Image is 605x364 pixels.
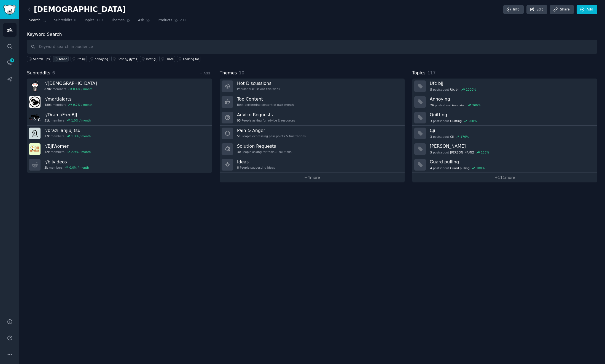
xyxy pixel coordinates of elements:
img: brazilianjiujitsu [29,128,41,139]
a: brand [53,56,69,62]
span: Topics [412,70,426,77]
span: [PERSON_NAME] [450,150,474,154]
a: Looking for [177,56,200,62]
img: bjj [29,80,41,92]
span: Annoying [452,103,466,107]
h3: Guard pulling [430,159,593,165]
h3: Ufc bjj [430,80,593,86]
div: 100 % [476,166,485,170]
div: post s about [430,166,485,171]
div: People asking for advice & resources [237,118,295,122]
img: DramaFreeBJJ [29,112,41,123]
span: 117 [96,18,104,23]
span: 870k [44,87,52,91]
span: Products [158,18,172,23]
div: Best bjj gyms [117,57,137,61]
a: r/DramaFreeBJJ31kmembers1.0% / month [27,110,212,126]
div: members [44,87,97,91]
span: Themes [220,70,237,77]
h3: r/ BJJWomen [44,143,91,149]
h3: Top Content [237,96,294,102]
div: members [44,134,91,138]
div: 133 % [481,150,489,154]
div: Looking for [183,57,199,61]
a: Search [27,16,48,27]
a: Info [503,5,524,14]
span: 10 [239,70,244,76]
h3: Cji [430,128,593,133]
a: Subreddits6 [52,16,78,27]
a: Best bjj gyms [111,56,138,62]
span: Search [29,18,41,23]
a: Quitting3postsaboutQuitting200% [412,110,597,126]
div: post s about [430,87,477,92]
a: Guard pulling4postsaboutGuard pulling100% [412,157,597,173]
span: Ask [138,18,144,23]
span: 17k [44,134,50,138]
a: + Add [200,71,210,75]
div: post s about [430,118,477,123]
span: 26 [430,103,434,107]
a: Best gi [140,56,157,62]
a: Ufc bjj5postsaboutUfc bjj1000% [412,79,597,94]
h3: r/ brazilianjiujitsu [44,128,91,133]
span: 211 [180,18,187,23]
div: People expressing pain points & frustrations [237,134,306,138]
a: Annoying26postsaboutAnnoying200% [412,94,597,110]
a: annoying [89,56,109,62]
span: 12k [44,150,50,154]
a: [PERSON_NAME]5postsabout[PERSON_NAME]133% [412,141,597,157]
img: GummySearch logo [3,5,16,15]
a: Top ContentBest-performing content of past month [220,94,405,110]
h3: Ideas [237,159,275,165]
div: 1000 % [466,88,476,91]
div: members [44,103,93,107]
label: Keyword Search [27,32,62,37]
span: Subreddits [54,18,72,23]
span: Quitting [450,119,462,123]
a: r/[DEMOGRAPHIC_DATA]870kmembers0.4% / month [27,79,212,94]
div: Best-performing content of past month [237,103,294,107]
a: 3 [3,56,17,69]
div: Popular discussions this week [237,87,280,91]
span: Topics [84,18,94,23]
span: 117 [427,70,436,76]
a: +111more [412,173,597,182]
div: brand [59,57,68,61]
img: BJJWomen [29,143,41,155]
span: 31k [44,118,50,122]
span: 3 [430,119,432,123]
div: Best gi [146,57,156,61]
a: Solution Requests30People asking for tools & solutions [220,141,405,157]
h3: Pain & Anger [237,128,306,133]
span: 51 [237,134,241,138]
a: Hot DiscussionsPopular discussions this week [220,79,405,94]
span: Ufc bjj [450,88,459,91]
span: Guard pulling [450,166,470,170]
div: post s about [430,150,490,155]
h3: r/ martialarts [44,96,93,102]
div: 200 % [472,103,480,107]
h3: Quitting [430,112,593,118]
a: Ask [136,16,152,27]
div: post s about [430,103,481,108]
a: Edit [526,5,547,14]
span: 3k [44,166,48,169]
span: 93 [237,118,241,122]
div: I hate [165,57,174,61]
button: Search Tips [27,56,51,62]
a: r/bjjvideos3kmembers0.0% / month [27,157,212,173]
span: 480k [44,103,52,107]
a: Ideas8People suggesting ideas [220,157,405,173]
span: Cji [450,135,454,139]
a: Cji3postsaboutCji176% [412,126,597,141]
span: 5 [430,150,432,154]
span: 6 [74,18,77,23]
span: 5 [430,88,432,91]
h3: r/ [DEMOGRAPHIC_DATA] [44,80,97,86]
h3: r/ bjjvideos [44,159,89,165]
div: 0.0 % / month [69,166,89,169]
a: I hate [159,56,175,62]
a: Topics117 [82,16,105,27]
a: Share [550,5,574,14]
